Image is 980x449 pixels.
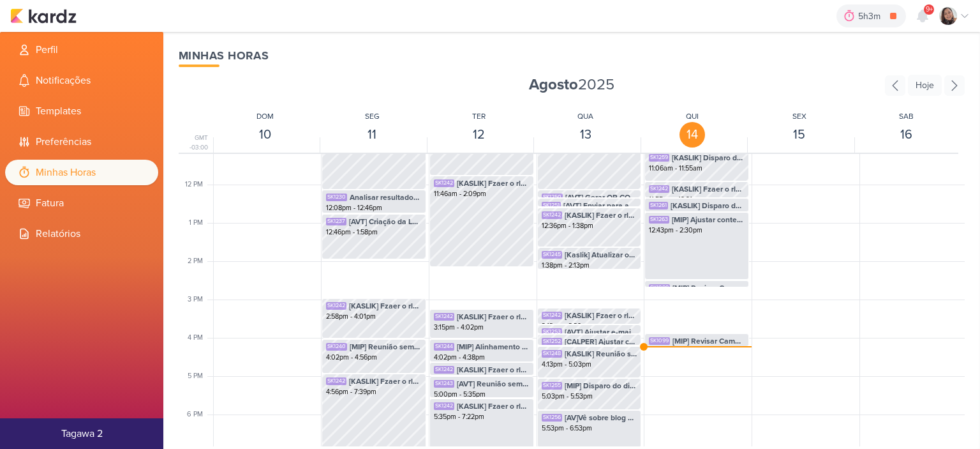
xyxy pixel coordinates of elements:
[434,380,454,388] div: SK1243
[542,338,562,346] div: SK1252
[349,376,422,387] span: [KASLIK] Fzaer o rlatorio [PERSON_NAME] (Solicitado pelo Otávio)
[858,10,884,23] div: 5h3m
[326,387,422,397] div: 4:56pm - 7:39pm
[542,360,637,370] div: 4:13pm - 5:03pm
[542,211,562,219] div: SK1242
[649,225,745,236] div: 12:43pm - 2:30pm
[787,122,812,148] div: 15
[542,221,637,231] div: 12:36pm - 1:38pm
[542,414,562,422] div: SK1256
[350,192,422,203] span: Analisar resultados dos disparos dos clientes
[565,192,637,203] span: [AVT] Gerar QR CODE
[349,300,422,312] span: [KASLIK] Fzaer o rlatorio [PERSON_NAME] (Solicitado pelo Otávio)
[326,302,346,310] div: SK1242
[565,326,637,338] span: [AVT] Ajustar e-mail do Éden
[434,179,454,187] div: SK1242
[542,423,637,434] div: 5:53pm - 6:53pm
[565,348,637,360] span: [KASLIK] Reunião semanal
[672,335,745,347] span: [MIP] Revisar Campo das Aroeiras (Lais fez)
[649,284,670,292] div: SK1099
[326,203,422,213] div: 12:08pm - 12:46pm
[350,341,422,353] span: [MIP] Reunião semanal - 16h as 17:30hs
[457,364,530,376] span: [KASLIK] Fzaer o rlatorio [PERSON_NAME] (Solicitado pelo Otávio)
[529,75,578,94] strong: Agosto
[542,202,561,209] div: SK1251
[326,227,422,238] div: 12:46pm - 1:58pm
[649,202,668,209] div: SK1261
[649,185,669,193] div: SK1242
[5,190,158,216] li: Fatura
[565,249,637,261] span: [Kaslik] Atualizar os dados no relatório dos disparos [PERSON_NAME]
[434,353,530,363] div: 4:02pm - 4:38pm
[672,152,745,164] span: [KASLIK] Disparo do dia 14/08 - Médicos
[326,353,422,363] div: 4:02pm - 4:56pm
[563,200,637,211] span: [AVT] Enviar para aprovação os contepudo do blog
[179,133,211,153] div: GMT -03:00
[672,214,745,225] span: [MIP] Ajustar conteúdo do blog
[188,333,211,344] div: 4 PM
[5,68,158,93] li: Notificações
[472,110,486,122] div: TER
[5,221,158,247] li: Relatórios
[649,337,670,345] div: SK1099
[187,409,211,420] div: 6 PM
[679,122,705,148] div: 14
[434,323,530,333] div: 3:15pm - 4:02pm
[649,211,745,222] div: 12:21pm - 12:43pm
[359,122,385,148] div: 11
[457,311,530,323] span: [KASLIK] Fzaer o rlatorio [PERSON_NAME] (Solicitado pelo Otávio)
[434,366,454,374] div: SK1242
[434,343,454,351] div: SK1244
[365,110,380,122] div: SEG
[188,294,211,305] div: 3 PM
[5,129,158,155] li: Preferências
[649,164,745,174] div: 11:06am - 11:55am
[542,261,637,271] div: 1:38pm - 2:13pm
[899,110,914,122] div: SAB
[926,4,933,15] span: 9+
[565,412,637,423] span: [AV]Vê sobre blog de AVT
[939,7,957,25] img: Sharlene Khoury
[649,195,745,205] div: 11:55am - 12:21pm
[649,154,669,162] div: SK1259
[326,377,346,385] div: SK1242
[326,218,346,225] div: SK1237
[434,189,530,199] div: 11:46am - 2:09pm
[542,312,562,319] div: SK1242
[565,310,637,321] span: [KASLIK] Fzaer o rlatorio [PERSON_NAME] (Solicitado pelo Otávio)
[5,98,158,124] li: Templates
[188,371,211,382] div: 5 PM
[326,194,347,201] div: SK1230
[672,282,745,294] span: [MIP] Revisar Campo das Aroeiras (Lais fez)
[529,75,614,95] span: 2025
[466,122,492,148] div: 12
[542,350,562,358] div: SK1248
[686,110,699,122] div: QUI
[542,328,562,336] div: SK1253
[5,160,158,185] li: Minhas Horas
[434,402,454,410] div: SK1242
[577,110,593,122] div: QUA
[542,194,563,201] div: SK1250
[565,380,637,392] span: [MIP] Disparo do dia 14/08 - Portal de atendimento
[189,218,211,229] div: 1 PM
[188,256,211,267] div: 2 PM
[457,378,530,390] span: [AVT] Reunião semanal - 17 as 18hs
[893,122,919,148] div: 16
[671,200,745,211] span: [KASLIK] Disparo do dia 15/08
[649,216,669,224] div: SK1263
[5,37,158,63] li: Perfil
[253,122,278,148] div: 10
[185,179,211,190] div: 12 PM
[457,178,530,189] span: [KASLIK] Fzaer o rlatorio [PERSON_NAME] (Solicitado pelo Otávio)
[326,312,422,322] div: 2:58pm - 4:01pm
[457,341,530,353] span: [MIP] Alinhamento de Social - 16:00 as 17:00hs.
[542,321,637,331] div: 3:13pm - 3:39pm
[792,110,806,122] div: SEX
[565,336,637,347] span: [CALPER] Ajustar conteúdos
[457,400,530,412] span: [KASLIK] Fzaer o rlatorio [PERSON_NAME] (Solicitado pelo Otávio)
[326,343,347,351] div: SK1240
[542,392,637,402] div: 5:03pm - 5:53pm
[256,110,274,122] div: DOM
[908,75,942,96] div: Hoje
